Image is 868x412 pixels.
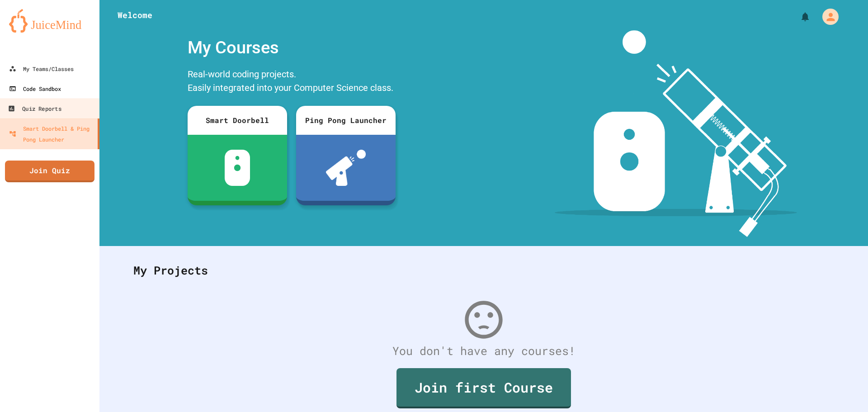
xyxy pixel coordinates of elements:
[555,30,797,237] img: banner-image-my-projects.png
[5,161,94,182] a: Join Quiz
[183,30,400,65] div: My Courses
[225,150,250,186] img: sdb-white.svg
[124,342,843,360] div: You don't have any courses!
[9,123,94,145] div: Smart Doorbell & Ping Pong Launcher
[188,106,287,135] div: Smart Doorbell
[783,9,813,24] div: My Notifications
[183,65,400,99] div: Real-world coding projects. Easily integrated into your Computer Science class.
[124,253,843,288] div: My Projects
[296,106,396,135] div: Ping Pong Launcher
[8,103,61,114] div: Quiz Reports
[813,6,841,27] div: My Account
[9,63,74,74] div: My Teams/Classes
[326,150,366,186] img: ppl-with-ball.png
[9,9,90,33] img: logo-orange.svg
[396,368,571,408] a: Join first Course
[9,83,61,94] div: Code Sandbox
